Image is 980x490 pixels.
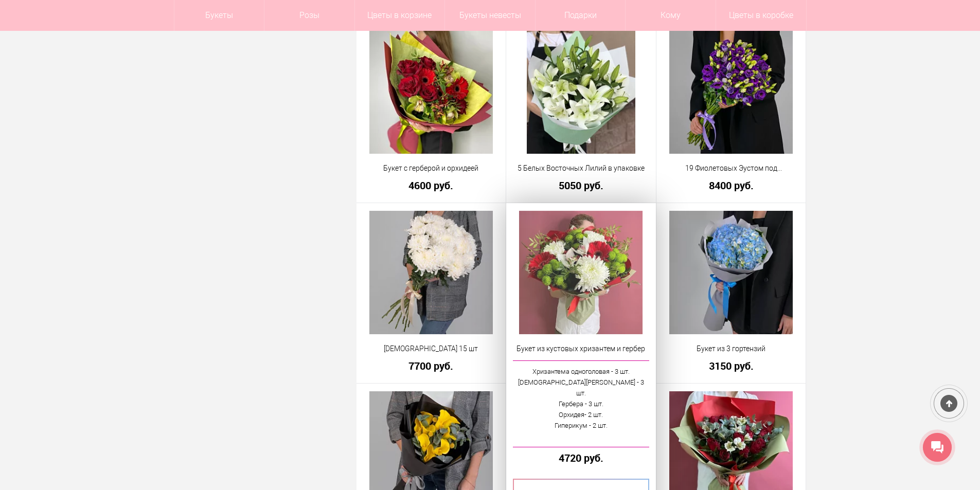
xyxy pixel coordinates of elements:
[363,343,500,354] a: [DEMOGRAPHIC_DATA] 15 шт
[527,30,635,154] img: 5 Белых Восточных Лилий в упаковке
[363,163,500,174] a: Букет с герберой и орхидеей
[513,360,649,447] a: Хризантема одноголовая - 3 шт.[DEMOGRAPHIC_DATA][PERSON_NAME] - 3 шт.Гербера - 3 шт.Орхидея- 2 шт...
[369,211,493,334] img: Хризантемы 15 шт
[519,211,643,334] img: Букет из кустовых хризантем и гербер
[663,360,799,371] a: 3150 руб.
[363,180,500,191] a: 4600 руб.
[663,343,799,354] a: Букет из 3 гортензий
[513,163,649,174] a: 5 Белых Восточных Лилий в упаковке
[669,30,793,154] img: 19 Фиолетовых Эустом под ленту
[663,180,799,191] a: 8400 руб.
[513,343,649,354] a: Букет из кустовых хризантем и гербер
[669,211,793,334] img: Букет из 3 гортензий
[363,360,500,371] a: 7700 руб.
[663,163,799,174] a: 19 Фиолетовых Эустом под [GEOGRAPHIC_DATA]
[513,452,649,463] a: 4720 руб.
[369,30,493,154] img: Букет с герберой и орхидеей
[513,180,649,191] a: 5050 руб.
